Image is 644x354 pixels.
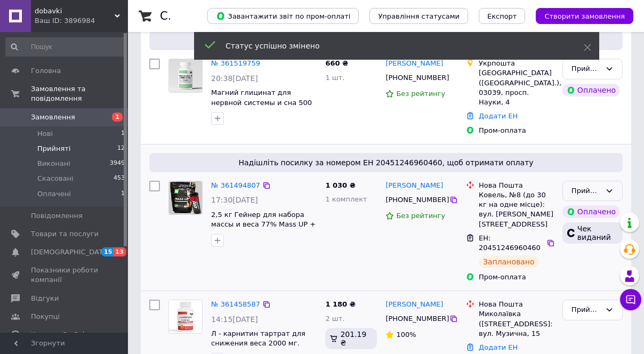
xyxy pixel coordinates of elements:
[479,8,526,24] button: Експорт
[383,71,449,85] div: [PHONE_NUMBER]
[479,272,554,282] div: Пром-оплата
[168,59,203,93] a: Фото товару
[114,247,126,256] span: 13
[31,229,99,239] span: Товари та послуги
[479,112,518,120] a: Додати ЕН
[110,159,125,168] span: 3949
[562,205,620,218] div: Оплачено
[169,181,202,214] img: Фото товару
[325,181,355,189] span: 1 030 ₴
[325,74,344,82] span: 1 шт.
[31,265,99,285] span: Показники роботи компанії
[207,8,359,24] button: Завантажити звіт по пром-оплаті
[211,59,260,67] a: № 361519759
[154,35,618,46] span: Згенеруйте або додайте ЕН у замовлення, щоб отримати оплату
[31,211,83,221] span: Повідомлення
[479,181,554,190] div: Нова Пошта
[378,12,460,20] span: Управління статусами
[168,181,203,215] a: Фото товару
[35,6,115,16] span: dobavki
[37,144,70,154] span: Прийняті
[211,315,258,324] span: 14:15[DATE]
[117,144,125,154] span: 12
[325,59,348,67] span: 660 ₴
[35,16,128,26] div: Ваш ID: 3896984
[31,112,75,122] span: Замовлення
[211,211,316,238] a: 2,5 кг Гейнер для набора массы и веса 77% Mass UP + шейкер в подарок Клубника
[211,74,258,83] span: 20:38[DATE]
[571,304,601,316] div: Прийнято
[31,312,60,321] span: Покупці
[385,59,443,69] a: [PERSON_NAME]
[169,59,202,92] img: Фото товару
[160,10,268,22] h1: Список замовлень
[383,193,449,207] div: [PHONE_NUMBER]
[31,330,88,340] span: Каталог ProSale
[479,68,554,107] div: [GEOGRAPHIC_DATA] ([GEOGRAPHIC_DATA].), 03039, просп. Науки, 4
[571,63,601,75] div: Прийнято
[211,181,260,189] a: № 361494807
[37,129,53,139] span: Нові
[211,88,312,116] a: Магний глицинат для нервной системы и сна 500 мг. + В6 120 капс envie lab
[525,12,633,20] a: Створити замовлення
[114,174,125,183] span: 453
[479,190,554,229] div: Ковель, №8 (до 30 кг на одне місце): вул. [PERSON_NAME][STREET_ADDRESS]
[5,37,126,57] input: Пошук
[479,343,518,351] a: Додати ЕН
[226,41,557,51] div: Статус успішно змінено
[325,195,367,203] span: 1 комплект
[168,300,203,334] a: Фото товару
[211,300,260,308] a: № 361458587
[369,8,468,24] button: Управління статусами
[479,255,539,268] div: Заплановано
[396,90,445,98] span: Без рейтингу
[37,189,71,199] span: Оплачені
[37,159,70,168] span: Виконані
[544,12,625,20] span: Створити замовлення
[536,8,633,24] button: Створити замовлення
[169,300,202,333] img: Фото товару
[479,59,554,68] div: Укрпошта
[37,174,74,183] span: Скасовані
[216,11,350,21] span: Завантажити звіт по пром-оплаті
[325,315,344,323] span: 2 шт.
[101,247,114,256] span: 15
[487,12,517,20] span: Експорт
[325,328,377,349] div: 201.19 ₴
[620,289,641,310] button: Чат з покупцем
[479,126,554,135] div: Пром-оплата
[385,181,443,191] a: [PERSON_NAME]
[479,300,554,309] div: Нова Пошта
[385,300,443,310] a: [PERSON_NAME]
[31,66,61,76] span: Головна
[383,312,449,326] div: [PHONE_NUMBER]
[325,300,355,308] span: 1 180 ₴
[211,196,258,204] span: 17:30[DATE]
[479,309,554,339] div: Миколаївка ([STREET_ADDRESS]: вул. Музична, 15
[396,331,416,339] span: 100%
[396,212,445,220] span: Без рейтингу
[31,247,110,257] span: [DEMOGRAPHIC_DATA]
[31,294,59,303] span: Відгуки
[562,84,620,96] div: Оплачено
[562,222,623,244] div: Чек виданий
[121,189,125,199] span: 1
[479,234,541,252] span: ЕН: 20451246960460
[154,157,618,168] span: Надішліть посилку за номером ЕН 20451246960460, щоб отримати оплату
[121,129,125,139] span: 1
[112,112,123,122] span: 1
[571,186,601,197] div: Прийнято
[31,84,128,103] span: Замовлення та повідомлення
